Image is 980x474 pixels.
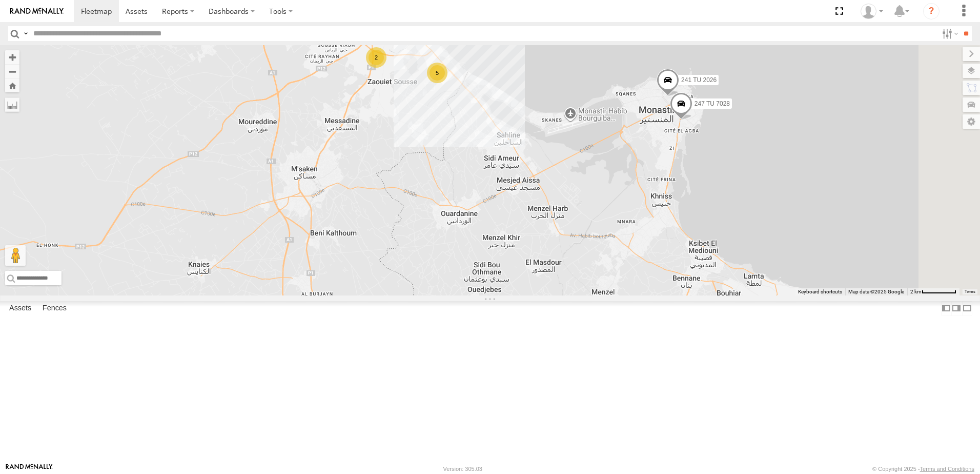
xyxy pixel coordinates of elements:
[798,288,842,295] button: Keyboard shortcuts
[427,63,447,83] div: 5
[923,3,940,19] i: ?
[5,97,19,112] label: Measure
[965,290,975,294] a: Terms
[681,76,717,84] span: 241 TU 2026
[872,466,974,472] div: © Copyright 2025 -
[5,245,26,266] button: Drag Pegman onto the map to open Street View
[10,8,64,15] img: rand-logo.svg
[5,50,19,64] button: Zoom in
[366,47,386,68] div: 2
[938,26,960,41] label: Search Filter Options
[5,78,19,92] button: Zoom Home
[907,288,959,295] button: Map Scale: 2 km per 64 pixels
[22,26,30,41] label: Search Query
[37,301,72,315] label: Fences
[6,464,53,474] a: Visit our Website
[910,289,922,294] span: 2 km
[857,4,887,19] div: Nejah Benkhalifa
[695,100,730,107] span: 247 TU 7028
[941,301,951,316] label: Dock Summary Table to the Left
[848,289,904,294] span: Map data ©2025 Google
[962,301,972,316] label: Hide Summary Table
[920,466,974,472] a: Terms and Conditions
[443,466,482,472] div: Version: 305.03
[963,114,980,129] label: Map Settings
[4,301,36,315] label: Assets
[5,64,19,78] button: Zoom out
[951,301,962,316] label: Dock Summary Table to the Right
